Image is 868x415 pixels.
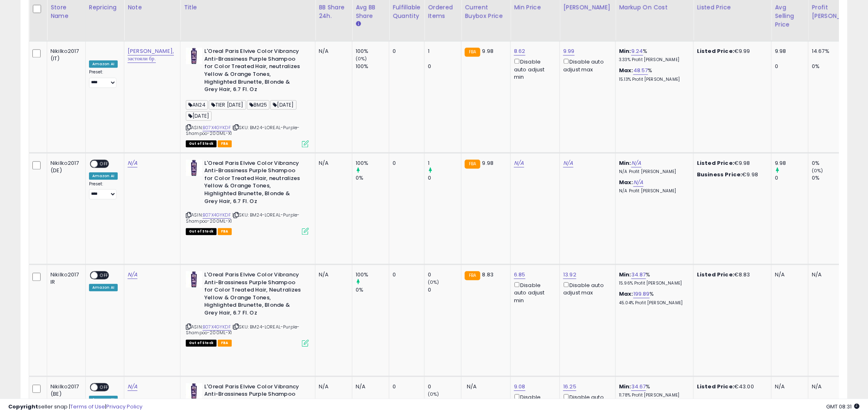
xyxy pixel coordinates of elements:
div: N/A [812,271,858,278]
a: 13.92 [563,271,576,279]
small: (0%) [356,55,367,62]
div: Disable auto adjust max [563,57,609,73]
img: 41G0EYu0ITL._SL40_.jpg [186,160,202,176]
div: Nikilko2017 (DE) [50,160,79,174]
b: Listed Price: [697,47,734,55]
img: 41G0EYu0ITL._SL40_.jpg [186,383,202,399]
div: [PERSON_NAME] [563,3,612,11]
a: N/A [128,271,137,279]
a: B07X4GYKDF [203,324,231,331]
span: 2025-10-6 08:31 GMT [827,403,860,410]
div: 0% [812,174,864,182]
div: €8.83 [697,271,765,278]
div: 9.98 [775,48,808,55]
div: 0 [428,63,461,70]
div: 14.67% [812,48,864,55]
b: L'Oreal Paris Elvive Color Vibrancy Anti-Brassiness Purple Shampoo for Color Treated Hair, Neutra... [204,271,304,319]
div: ASIN: [186,160,309,234]
small: FBA [465,271,480,280]
small: (0%) [812,167,823,174]
b: Max: [619,66,633,74]
a: N/A [633,178,643,187]
img: 41G0EYu0ITL._SL40_.jpg [186,48,202,64]
span: OFF [98,383,111,390]
div: 0 [428,286,461,294]
div: Nikilko2017 (IT) [50,48,79,62]
div: Disable auto adjust min [514,280,553,304]
div: Current Buybox Price [465,3,507,20]
div: % [619,48,687,63]
a: 16.25 [563,383,576,391]
div: €43.00 [697,383,765,390]
b: Listed Price: [697,383,734,390]
div: 1 [428,48,461,55]
div: 0 [428,271,461,278]
div: N/A [319,48,346,55]
span: 9.98 [482,47,494,55]
span: FBA [218,228,232,235]
b: Listed Price: [697,159,734,167]
div: 0 [428,174,461,182]
div: N/A [319,271,346,278]
a: N/A [631,159,641,167]
span: FBA [218,140,232,147]
div: 0 [428,398,461,405]
div: 100% [356,63,389,70]
div: Disable auto adjust max [563,392,609,408]
strong: Copyright [8,403,38,410]
small: (0%) [428,391,439,397]
div: 0% [812,63,864,70]
div: Avg BB Share [356,3,386,20]
b: Min: [619,47,631,55]
div: Profit [PERSON_NAME] [812,3,861,20]
a: [PERSON_NAME], застояли бр. [128,47,174,63]
span: OFF [98,160,111,167]
a: 9.08 [514,383,525,391]
span: All listings that are currently out of stock and unavailable for purchase on Amazon [186,340,217,347]
div: Avg Selling Price [775,3,805,29]
div: Min Price [514,3,556,11]
div: Markup on Cost [619,3,690,11]
a: N/A [514,159,524,167]
div: ASIN: [186,271,309,345]
div: 100% [356,271,389,278]
div: 0 [393,383,418,390]
p: 3.33% Profit [PERSON_NAME] [619,57,687,63]
span: | SKU: BM24-LOREAL-Purple-Shampoo-200ML-X1 [186,124,299,137]
span: FBA [218,340,232,347]
div: Amazon AI [89,172,118,180]
b: L'Oreal Paris Elvive Color Vibrancy Anti-Brassiness Purple Shampoo for Color Treated Hair, neutra... [204,48,304,95]
div: seller snap | | [8,403,142,411]
div: BB Share 24h. [319,3,349,20]
span: 8.83 [482,271,494,278]
div: N/A [319,383,346,390]
div: Disable auto adjust max [563,280,609,296]
div: 0 [393,160,418,167]
div: €9.99 [697,48,765,55]
span: | SKU: BM24-LOREAL-Purple-Shampoo-200ML-X1 [186,324,299,336]
span: [DATE] [270,100,296,109]
span: BM25 [247,100,270,109]
div: Amazon AI [89,60,118,68]
div: N/A [812,383,858,390]
div: 9.98 [775,160,808,167]
span: All listings that are currently out of stock and unavailable for purchase on Amazon [186,228,217,235]
div: 0% [356,286,389,294]
div: N/A [775,271,802,278]
a: N/A [563,159,573,167]
a: 34.67 [631,383,646,391]
div: €9.98 [697,171,765,178]
a: 199.89 [633,290,650,298]
div: Ordered Items [428,3,458,20]
div: Listed Price [697,3,768,11]
div: Store Name [50,3,82,20]
div: N/A [775,383,802,390]
div: % [619,67,687,82]
div: 0 [393,271,418,278]
b: Min: [619,271,631,278]
p: 15.13% Profit [PERSON_NAME] [619,77,687,82]
a: N/A [128,383,137,391]
small: FBA [465,48,480,57]
div: Nikilko2017 (BE) [50,383,79,398]
div: €9.98 [697,160,765,167]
